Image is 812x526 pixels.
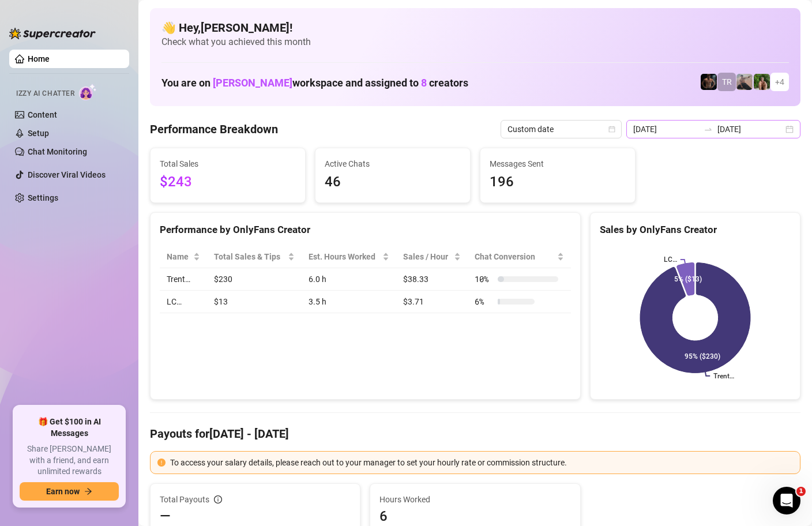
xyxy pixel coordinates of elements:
span: + 4 [775,76,784,88]
span: Total Sales & Tips [214,250,285,263]
span: Check what you achieved this month [161,36,789,48]
span: 1 [796,487,806,496]
span: 6 % [475,295,493,308]
span: info-circle [214,495,222,504]
span: Messages Sent [490,157,626,170]
iframe: Intercom live chat [773,487,800,514]
span: Sales / Hour [403,250,452,263]
td: Trent… [160,268,207,291]
td: $38.33 [396,268,468,291]
span: Active Chats [325,157,461,170]
a: Content [28,110,57,119]
td: LC… [160,291,207,313]
span: calendar [608,126,615,133]
h4: Payouts for [DATE] - [DATE] [150,426,800,442]
span: to [704,125,713,134]
a: Chat Monitoring [28,147,87,156]
a: Home [28,54,50,63]
a: Discover Viral Videos [28,170,106,179]
div: Sales by OnlyFans Creator [600,222,791,238]
span: arrow-right [84,487,92,495]
a: Setup [28,129,49,138]
text: LC… [664,256,677,264]
span: TR [722,76,732,88]
img: LC [736,74,753,90]
span: Total Sales [160,157,296,170]
img: AI Chatter [79,84,97,100]
span: swap-right [704,125,713,134]
span: Custom date [507,121,615,138]
span: [PERSON_NAME] [213,77,292,89]
span: Earn now [46,487,80,496]
td: $13 [207,291,301,313]
span: Chat Conversion [475,250,554,263]
td: $230 [207,268,301,291]
span: exclamation-circle [157,459,166,467]
td: $3.71 [396,291,468,313]
span: — [160,507,171,525]
span: Name [167,250,191,263]
img: Trent [701,74,717,90]
button: Earn nowarrow-right [20,482,119,501]
div: Est. Hours Worked [309,250,380,263]
a: Settings [28,193,58,202]
h4: 👋 Hey, [PERSON_NAME] ! [161,20,789,36]
th: Total Sales & Tips [207,246,301,268]
h1: You are on workspace and assigned to creators [161,77,468,89]
img: logo-BBDzfeDw.svg [9,28,96,39]
span: 196 [490,171,626,193]
img: Nathaniel [754,74,770,90]
div: To access your salary details, please reach out to your manager to set your hourly rate or commis... [170,456,793,469]
span: 8 [421,77,427,89]
span: 🎁 Get $100 in AI Messages [20,416,119,439]
td: 6.0 h [302,268,396,291]
span: $243 [160,171,296,193]
span: 6 [379,507,570,525]
td: 3.5 h [302,291,396,313]
span: 46 [325,171,461,193]
input: Start date [633,123,699,136]
th: Sales / Hour [396,246,468,268]
span: Hours Worked [379,493,570,506]
text: Trent… [713,372,734,380]
th: Name [160,246,207,268]
input: End date [717,123,783,136]
div: Performance by OnlyFans Creator [160,222,571,238]
span: Share [PERSON_NAME] with a friend, and earn unlimited rewards [20,444,119,478]
span: Total Payouts [160,493,209,506]
span: 10 % [475,273,493,285]
span: Izzy AI Chatter [16,88,74,99]
h4: Performance Breakdown [150,121,278,137]
th: Chat Conversion [468,246,570,268]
